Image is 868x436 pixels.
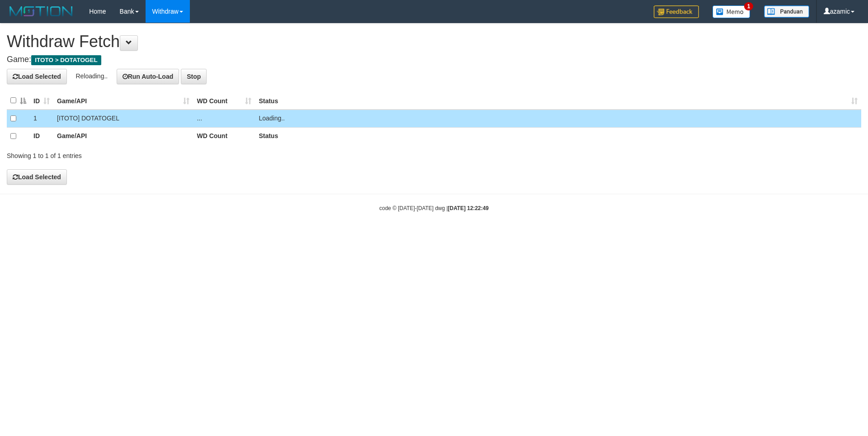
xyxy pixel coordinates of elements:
th: ID: activate to sort column ascending [30,92,53,110]
img: Button%20Memo.svg [712,5,750,18]
span: ITOTO > DOTATOGEL [31,55,101,65]
th: ID [30,127,53,145]
th: Game/API: activate to sort column ascending [53,92,193,110]
h4: Game: [7,55,861,64]
span: ... [197,115,202,122]
span: Reloading.. [75,72,108,79]
span: 1 [744,2,754,10]
button: Load Selected [7,169,67,185]
th: Status [255,127,861,145]
img: Feedback.jpg [654,5,699,18]
button: Run Auto-Load [117,69,179,84]
strong: [DATE] 12:22:49 [448,205,489,211]
span: Loading.. [259,115,285,122]
img: panduan.png [764,5,809,18]
th: WD Count: activate to sort column ascending [193,92,255,110]
h1: Withdraw Fetch [7,33,861,51]
td: [ITOTO] DOTATOGEL [53,110,193,128]
small: code © [DATE]-[DATE] dwg | [379,205,489,211]
th: WD Count [193,127,255,145]
button: Stop [181,69,207,84]
th: Game/API [53,127,193,145]
div: Showing 1 to 1 of 1 entries [7,148,355,160]
th: Status: activate to sort column ascending [255,92,861,110]
button: Load Selected [7,69,67,84]
img: MOTION_logo.png [7,5,75,18]
td: 1 [30,110,53,128]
